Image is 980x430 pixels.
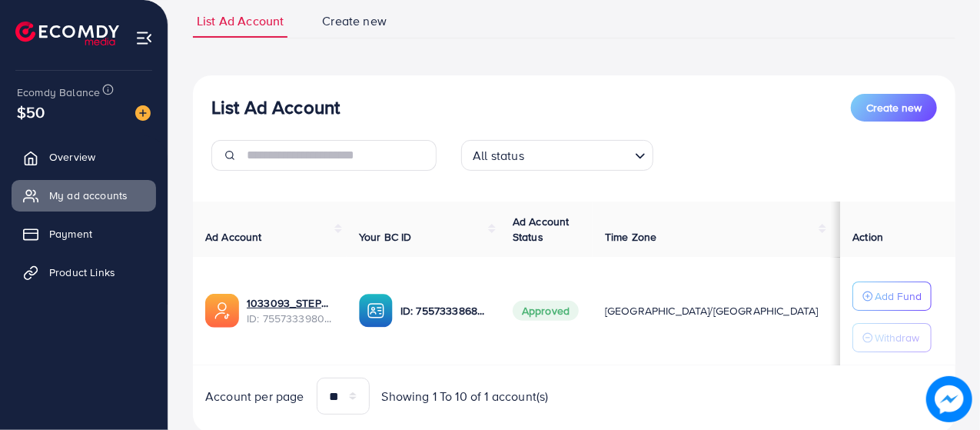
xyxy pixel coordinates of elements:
h3: List Ad Account [211,96,340,118]
a: Payment [12,218,156,249]
div: <span class='underline'>1033093_STEPS RIGHT_1759579062065</span></br>7557333980836544530 [247,295,334,327]
span: Create new [322,12,387,30]
span: Ad Account Status [513,214,570,245]
img: image [926,376,972,422]
p: Withdraw [875,328,919,347]
button: Withdraw [852,323,932,352]
span: Create new [866,100,922,115]
span: My ad accounts [49,188,128,203]
input: Search for option [529,142,629,167]
a: Overview [12,142,156,172]
span: Ecomdy Balance [17,85,100,100]
span: Product Links [49,265,115,280]
span: Your BC ID [359,229,412,245]
img: logo [15,22,119,45]
a: Product Links [12,257,156,288]
span: $50 [17,101,45,123]
span: Time Zone [605,229,656,245]
span: Account per page [205,388,304,405]
a: My ad accounts [12,180,156,211]
img: menu [135,29,153,47]
span: Action [852,229,883,245]
button: Create new [851,94,937,122]
span: [GEOGRAPHIC_DATA]/[GEOGRAPHIC_DATA] [605,303,819,318]
a: 1033093_STEPS RIGHT_1759579062065 [247,295,334,311]
div: Search for option [461,140,653,171]
img: ic-ba-acc.ded83a64.svg [359,294,393,328]
img: ic-ads-acc.e4c84228.svg [205,294,239,328]
p: ID: 7557333868135677968 [400,302,488,320]
img: image [135,105,151,121]
span: Showing 1 To 10 of 1 account(s) [382,388,549,405]
p: Add Fund [875,287,922,305]
span: Payment [49,226,92,242]
span: ID: 7557333980836544530 [247,311,334,326]
span: Approved [513,301,579,321]
span: Ad Account [205,229,262,245]
span: All status [470,145,527,167]
span: Overview [49,149,95,165]
span: List Ad Account [197,12,284,30]
button: Add Fund [852,282,932,311]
